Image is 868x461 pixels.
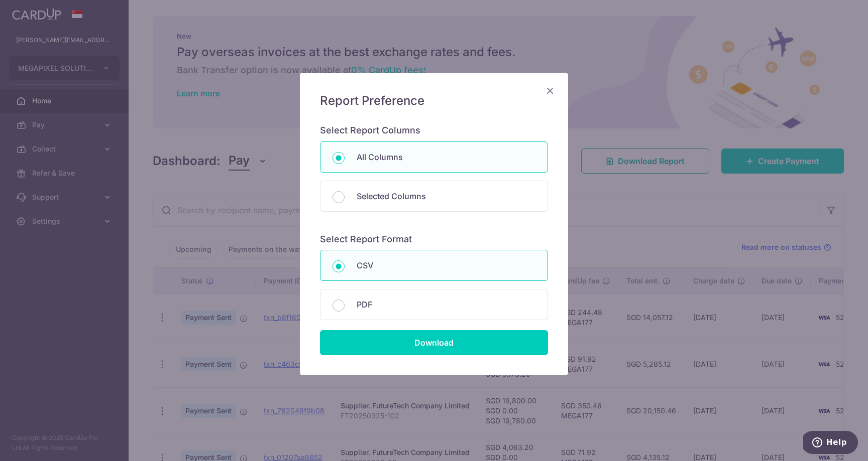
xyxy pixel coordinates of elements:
[803,431,858,456] iframe: Opens a widget where you can find more information
[357,151,535,163] p: All Columns
[320,125,548,136] h6: Select Report Columns
[544,85,556,97] button: Close
[357,259,535,271] p: CSV
[320,93,548,109] h5: Report Preference
[320,234,548,245] h6: Select Report Format
[357,298,535,311] p: PDF
[320,330,548,355] input: Download
[357,190,535,202] p: Selected Columns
